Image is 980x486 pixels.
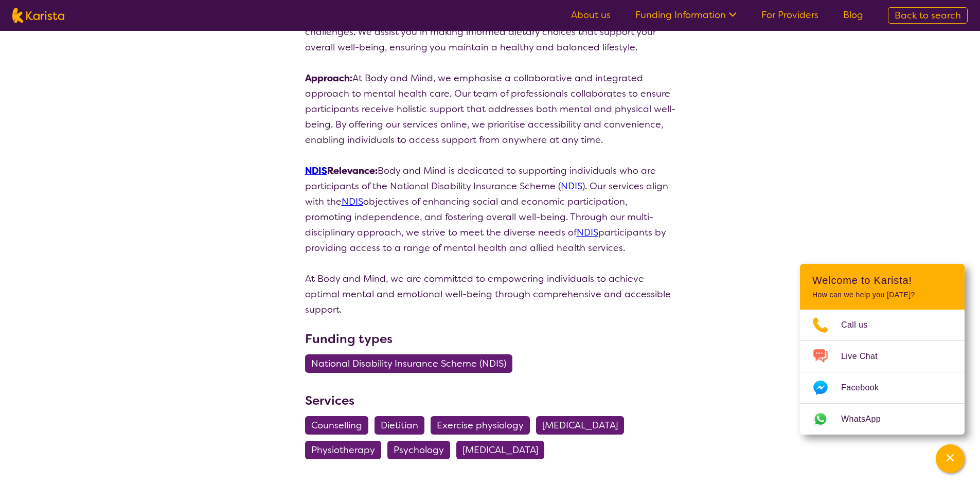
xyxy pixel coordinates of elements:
a: National Disability Insurance Scheme (NDIS) [305,357,519,370]
a: Counselling [305,419,375,431]
span: Back to search [895,9,961,22]
a: Physiotherapy [305,444,387,456]
a: Back to search [888,7,968,24]
a: [MEDICAL_DATA] [536,419,630,431]
a: Psychology [387,444,456,456]
a: [MEDICAL_DATA] [456,444,550,456]
p: At Body and Mind, we are committed to empowering individuals to achieve optimal mental and emotio... [305,271,675,317]
span: Facebook [841,380,891,395]
span: Live Chat [841,349,890,364]
span: Counselling [311,416,362,435]
h2: Welcome to Karista! [812,274,952,286]
a: Dietitian [375,419,431,431]
span: [MEDICAL_DATA] [542,416,618,435]
span: Exercise physiology [437,416,524,435]
button: Channel Menu [936,444,965,473]
p: Body and Mind is dedicated to supporting individuals who are participants of the National Disabil... [305,163,675,256]
h3: Services [305,391,675,410]
a: Exercise physiology [431,419,536,431]
a: About us [571,9,611,21]
a: NDIS [577,226,598,239]
h3: Funding types [305,330,675,348]
a: NDIS [305,165,327,177]
a: NDIS [342,195,363,208]
a: Blog [843,9,863,21]
strong: Approach: [305,72,352,84]
strong: Relevance: [305,165,378,177]
span: Psychology [394,441,444,459]
img: Karista logo [12,8,64,23]
a: NDIS [561,180,582,192]
div: Channel Menu [800,264,965,435]
span: National Disability Insurance Scheme (NDIS) [311,354,506,373]
a: For Providers [761,9,818,21]
ul: Choose channel [800,310,965,435]
span: Dietitian [381,416,418,435]
p: How can we help you [DATE]? [812,291,952,299]
span: Call us [841,317,880,333]
span: WhatsApp [841,411,893,427]
span: Physiotherapy [311,441,375,459]
a: Web link opens in a new tab. [800,404,965,435]
p: At Body and Mind, we emphasise a collaborative and integrated approach to mental health care. Our... [305,70,675,148]
span: [MEDICAL_DATA] [462,441,538,459]
a: Funding Information [635,9,737,21]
